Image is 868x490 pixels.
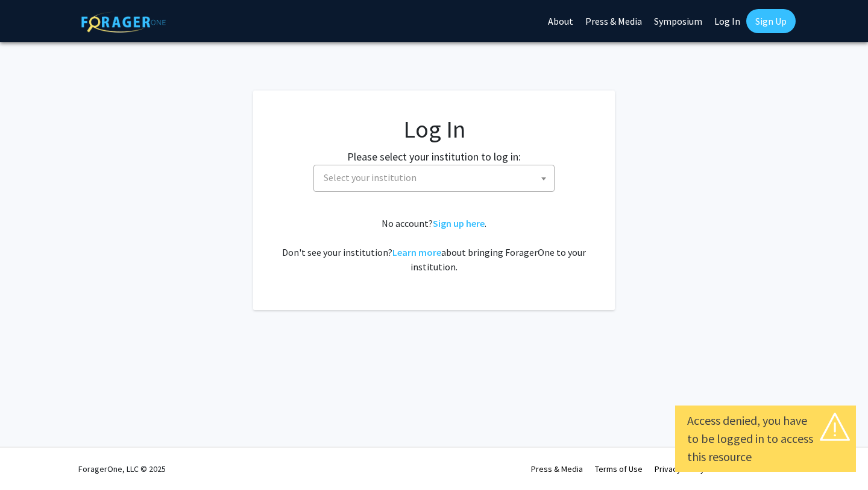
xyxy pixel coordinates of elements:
[531,463,583,474] a: Press & Media
[687,412,844,466] div: Access denied, you have to be logged in to access this resource
[324,171,417,183] span: Select your institution
[347,148,521,165] label: Please select your institution to log in:
[746,9,796,33] a: Sign Up
[81,11,166,33] img: ForagerOne Logo
[392,246,441,258] a: Learn more about bringing ForagerOne to your institution
[433,217,485,229] a: Sign up here
[319,165,554,190] span: Select your institution
[277,115,591,144] h1: Log In
[655,463,705,474] a: Privacy Policy
[78,448,166,490] div: ForagerOne, LLC © 2025
[313,165,555,192] span: Select your institution
[595,463,643,474] a: Terms of Use
[277,216,591,274] div: No account? . Don't see your institution? about bringing ForagerOne to your institution.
